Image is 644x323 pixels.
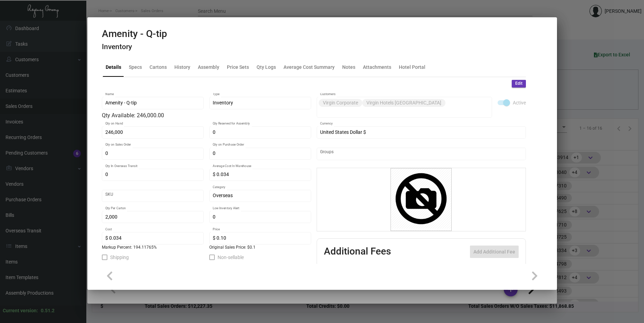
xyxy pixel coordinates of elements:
[512,80,526,87] button: Edit
[324,246,391,258] h2: Additional Fees
[150,64,167,71] div: Cartons
[41,307,55,314] div: 0.51.2
[513,99,526,107] span: Active
[473,249,515,255] span: Add Additional Fee
[102,111,311,120] div: Qty Available: 246,000.00
[362,99,445,107] mat-chip: Virgin Hotels [GEOGRAPHIC_DATA]
[198,64,219,71] div: Assembly
[129,64,142,71] div: Specs
[257,64,276,71] div: Qty Logs
[218,253,244,261] span: Non-sellable
[320,108,488,114] input: Add new..
[174,64,190,71] div: History
[110,253,129,261] span: Shipping
[470,246,519,258] button: Add Additional Fee
[102,43,167,51] h4: Inventory
[320,151,522,157] input: Add new..
[3,307,38,314] div: Current version:
[342,64,355,71] div: Notes
[363,64,391,71] div: Attachments
[319,99,362,107] mat-chip: Virgin Corporate
[283,64,335,71] div: Average Cost Summary
[102,28,167,40] h2: Amenity - Q-tip
[399,64,425,71] div: Hotel Portal
[106,64,121,71] div: Details
[227,64,249,71] div: Price Sets
[515,81,522,86] span: Edit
